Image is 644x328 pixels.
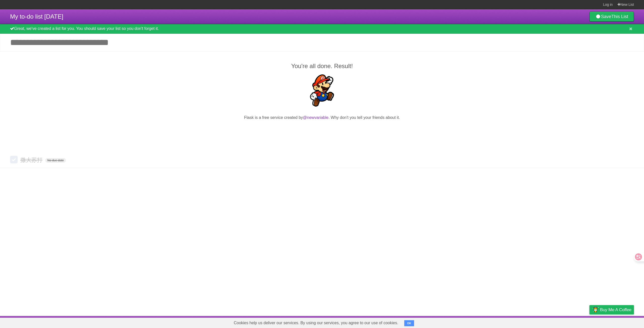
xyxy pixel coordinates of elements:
[306,74,338,107] img: Super Mario
[589,305,634,314] a: Buy me a coffee
[539,317,559,327] a: Developers
[404,320,414,326] button: OK
[229,318,403,328] span: Cookies help us deliver our services. By using our services, you agree to our use of cookies.
[20,157,44,163] span: 撒大苏打
[303,115,329,120] a: @newvariable
[583,317,596,327] a: Privacy
[313,127,331,134] iframe: X Post Button
[566,317,577,327] a: Terms
[600,305,631,314] span: Buy me a coffee
[602,317,634,327] a: Suggest a feature
[611,14,628,19] b: This List
[10,62,634,71] h2: You're all done. Result!
[589,12,634,22] a: SaveThis List
[10,156,18,163] label: Done
[45,158,66,163] span: No due date
[10,115,634,121] p: Flask is a free service created by . Why don't you tell your friends about it.
[10,13,63,20] span: My to-do list [DATE]
[592,305,599,314] img: Buy me a coffee
[522,317,533,327] a: About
